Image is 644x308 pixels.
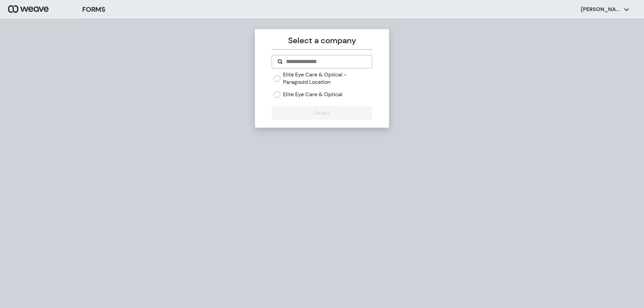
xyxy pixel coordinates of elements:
[272,35,372,47] p: Select a company
[283,71,372,85] label: Elite Eye Care & Optical - Paragould Location
[283,91,342,98] label: Elite Eye Care & Optical
[82,4,105,14] h3: FORMS
[272,106,372,120] button: Select
[285,58,366,66] input: Search
[581,6,621,13] p: [PERSON_NAME]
